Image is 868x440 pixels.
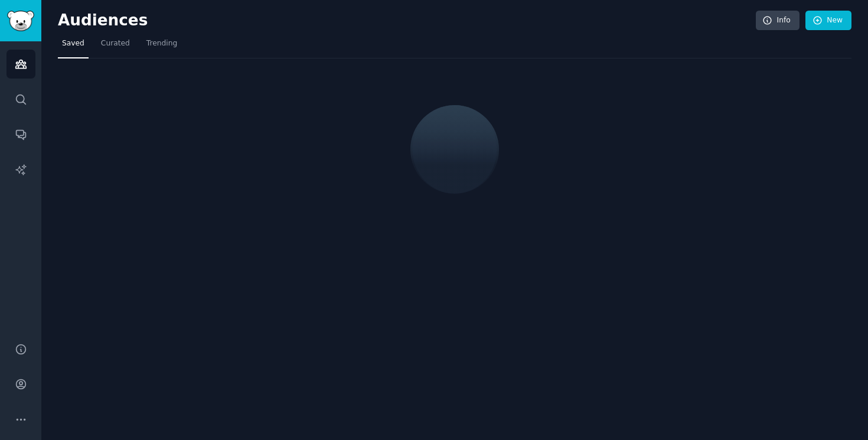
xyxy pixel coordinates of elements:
h2: Audiences [58,11,756,30]
a: Curated [97,34,134,58]
span: Curated [101,38,130,49]
a: Saved [58,34,89,58]
span: Trending [146,38,177,49]
a: Info [756,11,800,31]
img: GummySearch logo [7,11,34,31]
a: Trending [142,34,181,58]
a: New [805,11,851,31]
span: Saved [62,38,84,49]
